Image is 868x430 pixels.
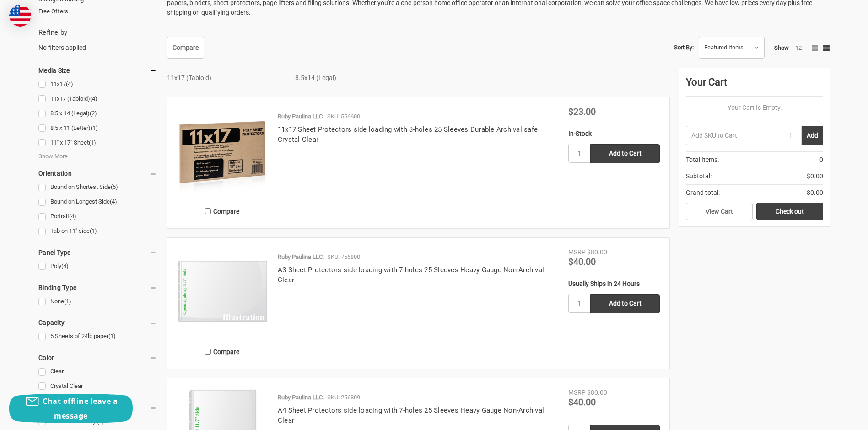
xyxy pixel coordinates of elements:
a: 11x17 (Tabloid) [167,74,211,81]
span: (4) [66,81,73,87]
div: MSRP [568,388,586,398]
a: Portrait [38,210,157,223]
span: (5) [111,183,118,190]
span: $40.00 [568,256,596,267]
div: In-Stock [568,129,660,139]
a: Bound on Longest Side [38,196,157,208]
a: Crystal Clear [38,380,157,392]
a: A4 Sheet Protectors side loading with 7-holes 25 Sleeves Heavy Gauge Non-Archival Clear [278,406,544,425]
button: Add [802,126,823,145]
span: (4) [110,198,117,205]
a: 11x17 Sheet Protectors side loading with 3-holes 25 Sleeves Durable Archival safe Crystal Clear [278,125,538,144]
span: 0 [819,155,823,165]
span: Total Items: [686,155,719,165]
h5: Color [38,352,157,363]
span: (4) [69,213,76,220]
span: $80.00 [587,248,607,256]
input: Add SKU to Cart [686,126,780,145]
span: (4) [90,95,97,102]
span: Show More [38,152,68,161]
span: (4) [61,263,69,269]
span: (1) [91,124,98,131]
span: Chat offline leave a message [43,396,118,421]
input: Add to Cart [590,294,660,313]
a: 8.5 x 11 (Letter) [38,122,157,134]
span: $23.00 [568,106,596,117]
h5: Orientation [38,168,157,179]
label: Sort By: [674,41,694,54]
span: Subtotal: [686,172,712,181]
a: 8.5x14 (Legal) [295,74,336,81]
span: $0.00 [807,172,823,181]
p: SKU: 756800 [327,253,360,262]
div: Usually Ships in 24 Hours [568,279,660,289]
p: Ruby Paulina LLC. [278,253,324,262]
span: Show [774,44,789,51]
h5: Capacity [38,317,157,328]
a: A3 Sheet Protectors side loading with 7-holes 25 Sleeves Heavy Gauge Non-Archival Clear [278,266,544,285]
span: (2) [90,110,97,117]
a: 11" x 17" Sheet [38,137,157,149]
a: Check out [756,203,823,220]
span: $80.00 [587,389,607,396]
h5: Media Size [38,65,157,76]
a: None [38,296,157,308]
p: Ruby Paulina LLC. [278,112,324,121]
span: Grand total: [686,188,720,198]
a: Compare [167,37,204,59]
p: SKU: 556600 [327,112,360,121]
span: (1) [89,139,96,146]
input: Compare [205,349,211,355]
label: Compare [177,344,268,359]
h5: Binding Type [38,282,157,293]
p: Your Cart Is Empty. [686,103,823,113]
input: Add to Cart [590,144,660,163]
a: Poly [38,260,157,273]
a: Free Offers [38,5,157,17]
a: 11x17 [38,78,157,91]
img: 11x17 Sheet Protectors side loading with 3-holes 25 Sleeves Durable Archival safe Crystal Clear [177,107,268,199]
span: (1) [64,298,71,305]
div: No filters applied [38,27,157,52]
h5: Refine by [38,27,157,38]
span: $40.00 [568,397,596,408]
a: 11x17 (Tabloid) [38,93,157,105]
input: Compare [205,208,211,214]
p: Ruby Paulina LLC. [278,393,324,402]
a: 5 Sheets of 24lb paper [38,330,157,343]
label: Compare [177,204,268,219]
img: duty and tax information for United States [9,5,31,27]
h5: Panel Type [38,247,157,258]
p: SKU: 256809 [327,393,360,402]
button: Chat offline leave a message [9,394,133,423]
a: Tab on 11" side [38,225,157,237]
span: (7) [97,418,104,425]
span: $0.00 [807,188,823,198]
a: 12 [795,44,802,51]
a: Clear [38,365,157,378]
span: (1) [90,227,97,234]
div: MSRP [568,247,586,257]
div: Your Cart [686,75,823,97]
a: Bound on Shortest Side [38,181,157,193]
img: A3 Sheet Protectors side loading with 7-holes 25 Sleeves Heavy Gauge Non-Archival Clear [177,247,268,339]
a: View Cart [686,203,753,220]
a: 8.5 x 14 (Legal) [38,107,157,120]
span: (1) [108,333,116,339]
